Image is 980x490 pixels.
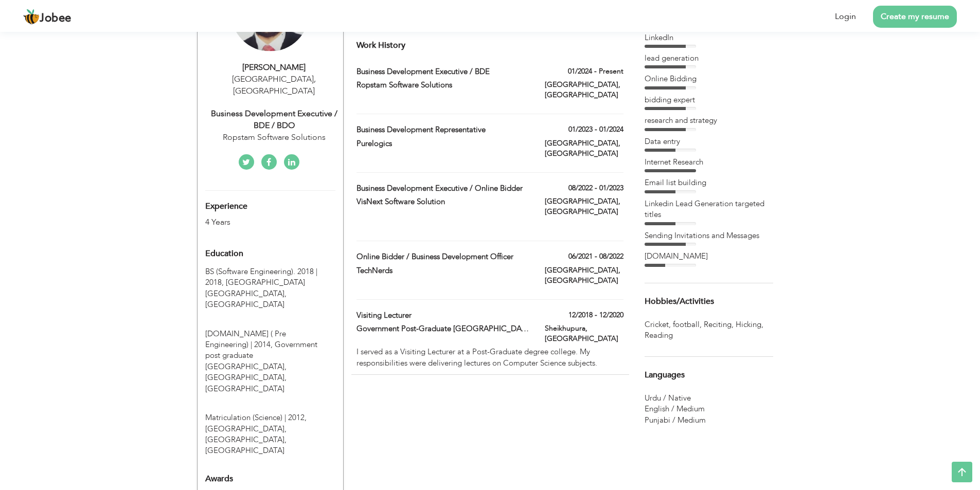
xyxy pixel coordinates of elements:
[198,266,343,311] div: BS (Software Engineering). 2018, 2018
[357,251,529,262] label: Online Bidder / Business Development Officer
[205,329,286,350] span: F.Sc ( Pre Engineering), Government post graduate degree college,Sheikhupura., 2014
[205,424,287,456] span: [GEOGRAPHIC_DATA], [GEOGRAPHIC_DATA], [GEOGRAPHIC_DATA]
[40,13,72,24] span: Jobee
[23,9,40,25] img: jobee.io
[205,108,343,132] div: Business Development Executive / BDE / BDO
[568,183,623,193] label: 08/2022 - 01/2023
[645,297,714,306] span: Hobbies/Activities
[205,339,317,394] span: Government post graduate [GEOGRAPHIC_DATA],[GEOGRAPHIC_DATA], [GEOGRAPHIC_DATA]
[645,177,773,188] div: Email list building
[700,319,702,330] span: ,
[314,74,316,85] span: ,
[357,196,529,207] label: VisNext Software Solution
[205,62,343,74] div: [PERSON_NAME]
[645,230,773,241] div: Sending Invitations and Messages
[205,202,247,211] span: Experience
[205,266,317,287] span: BS (Software Engineering). 2018, GC University Faisalabad, 2018
[23,9,72,25] a: Jobee
[673,319,704,330] span: football
[645,157,773,168] div: Internet Research
[545,196,623,217] label: [GEOGRAPHIC_DATA], [GEOGRAPHIC_DATA]
[357,183,529,194] label: Business Development Executive / Online Bidder
[357,124,529,135] label: Business Development Representative
[645,198,773,221] div: Linkedin Lead Generation targeted titles
[568,310,623,320] label: 12/2018 - 12/2020
[205,249,243,259] span: Education
[645,115,773,126] div: research and strategy
[205,412,307,423] span: Matriculation (Science), Jinnah Cambridge high school, Sheikhupura., 2012
[835,11,856,23] a: Login
[205,74,343,97] div: [GEOGRAPHIC_DATA] [GEOGRAPHIC_DATA]
[357,265,529,276] label: TechNerds
[545,265,623,286] label: [GEOGRAPHIC_DATA], [GEOGRAPHIC_DATA]
[736,319,765,330] span: Hicking
[873,6,957,28] a: Create my resume
[645,136,773,147] div: Data entry
[545,323,623,344] label: Sheikhupura, [GEOGRAPHIC_DATA]
[198,313,343,395] div: F.Sc ( Pre Engineering), 2014
[205,277,305,310] span: [GEOGRAPHIC_DATA] [GEOGRAPHIC_DATA], [GEOGRAPHIC_DATA]
[357,138,529,149] label: Purelogics
[645,95,773,105] div: bidding expert
[645,415,706,425] span: Punjabi / Medium
[357,347,623,369] div: I served as a Visiting Lecturer at a Post-Graduate degree college. My responsibilities were deliv...
[357,310,529,321] label: Visiting Lecturer
[761,319,763,330] span: ,
[357,323,529,334] label: Government Post-Graduate [GEOGRAPHIC_DATA], [GEOGRAPHIC_DATA].
[357,80,529,90] label: Ropstam Software Solutions
[704,319,736,330] span: Reciting
[568,251,623,262] label: 06/2021 - 08/2022
[198,397,343,457] div: Matriculation (Science), 2012
[645,251,773,262] div: Salesforce.com
[568,66,623,77] label: 01/2024 - Present
[205,216,311,228] div: 4 Years
[357,40,405,51] span: Work History
[645,32,773,43] div: LinkedIn
[669,319,671,330] span: ,
[205,132,343,143] div: Ropstam Software Solutions
[205,475,233,484] span: Awards
[357,66,529,77] label: Business Development Executive / BDE
[545,138,623,159] label: [GEOGRAPHIC_DATA], [GEOGRAPHIC_DATA]
[645,53,773,64] div: lead generation
[645,330,675,341] span: Reading
[645,74,773,84] div: Online Bidding
[645,371,685,380] span: Languages
[545,80,623,100] label: [GEOGRAPHIC_DATA], [GEOGRAPHIC_DATA]
[645,404,705,414] span: English / Medium
[357,220,623,230] div: ​​​​​​
[645,393,691,403] span: Urdu / Native
[732,319,734,330] span: ,
[645,319,673,330] span: Cricket
[568,124,623,135] label: 01/2023 - 01/2024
